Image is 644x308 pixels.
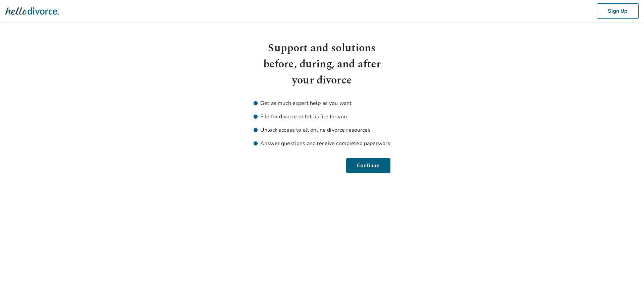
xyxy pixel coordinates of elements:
h1: Support and solutions before, during, and after your divorce [254,40,390,88]
button: Continue [347,158,390,173]
button: Sign Up [597,3,639,19]
img: Hello Divorce Logo [5,4,59,18]
li: Unlock access to all online divorce resources [254,126,390,134]
li: Answer questions and receive completed paperwork [254,139,390,147]
li: Get as much expert help as you want [254,99,390,107]
li: File for divorce or let us file for you [254,113,390,121]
